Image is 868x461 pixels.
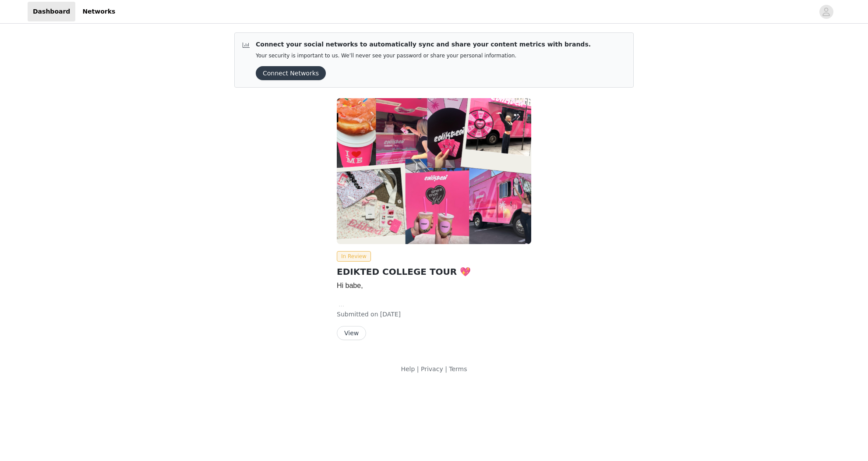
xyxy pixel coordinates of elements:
span: Hi babe, [337,282,363,289]
span: [DATE] [380,311,401,318]
a: Help [401,365,415,372]
a: Networks [77,2,120,21]
a: Dashboard [28,2,75,21]
span: In Review [337,251,371,262]
button: Connect Networks [256,66,326,80]
button: View [337,326,366,340]
img: Edikted [337,98,531,244]
p: Your security is important to us. We’ll never see your password or share your personal information. [256,53,591,59]
span: Submitted on [337,311,378,318]
a: Privacy [421,365,443,372]
span: | [445,365,447,372]
h2: EDIKTED COLLEGE TOUR 💖 [337,265,531,278]
a: View [337,330,366,337]
div: avatar [822,5,830,19]
span: | [417,365,419,372]
a: Terms [449,365,467,372]
p: Connect your social networks to automatically sync and share your content metrics with brands. [256,40,591,49]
